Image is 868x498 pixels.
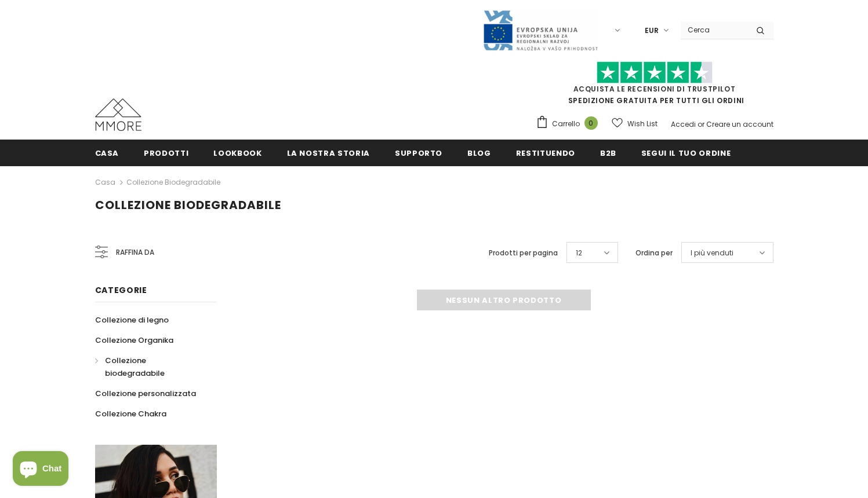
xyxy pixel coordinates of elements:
[516,148,575,159] span: Restituendo
[95,148,119,159] span: Casa
[105,355,165,379] span: Collezione biodegradabile
[467,148,491,159] span: Blog
[95,140,119,166] a: Casa
[576,247,582,259] span: 12
[95,404,166,424] a: Collezione Chakra
[597,61,713,84] img: Fidati di Pilot Stars
[584,116,598,130] span: 0
[698,119,704,129] span: or
[95,98,141,131] img: Casi MMORE
[287,140,370,166] a: La nostra storia
[95,388,196,399] span: Collezione personalizzata
[516,140,575,166] a: Restituendo
[9,451,72,489] inbox-online-store-chat: Shopify online store chat
[126,177,220,187] a: Collezione biodegradabile
[144,140,188,166] a: Prodotti
[95,197,281,213] span: Collezione biodegradabile
[95,175,115,189] a: Casa
[95,383,196,404] a: Collezione personalizzata
[482,25,598,35] a: Javni Razpis
[116,246,154,259] span: Raffina da
[600,148,616,159] span: B2B
[144,148,188,159] span: Prodotti
[635,247,673,259] label: Ordina per
[573,84,736,94] a: Acquista le recensioni di TrustPilot
[552,118,580,130] span: Carrello
[641,148,731,159] span: Segui il tuo ordine
[645,25,659,36] span: EUR
[681,21,747,38] input: Search Site
[395,140,442,166] a: supporto
[395,148,442,159] span: supporto
[95,350,204,383] a: Collezione biodegradabile
[612,113,658,134] a: Wish List
[489,247,558,259] label: Prodotti per pagina
[706,119,773,129] a: Creare un account
[95,335,173,346] span: Collezione Organika
[691,247,733,259] span: I più venduti
[287,148,370,159] span: La nostra storia
[213,140,262,166] a: Lookbook
[482,9,598,52] img: Javni Razpis
[213,148,262,159] span: Lookbook
[600,140,616,166] a: B2B
[95,330,173,350] a: Collezione Organika
[536,67,773,105] span: SPEDIZIONE GRATUITA PER TUTTI GLI ORDINI
[467,140,491,166] a: Blog
[536,115,604,133] a: Carrello 0
[641,140,731,166] a: Segui il tuo ordine
[671,119,696,129] a: Accedi
[95,284,147,296] span: Categorie
[95,314,169,325] span: Collezione di legno
[95,408,166,419] span: Collezione Chakra
[95,310,169,330] a: Collezione di legno
[627,118,658,130] span: Wish List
